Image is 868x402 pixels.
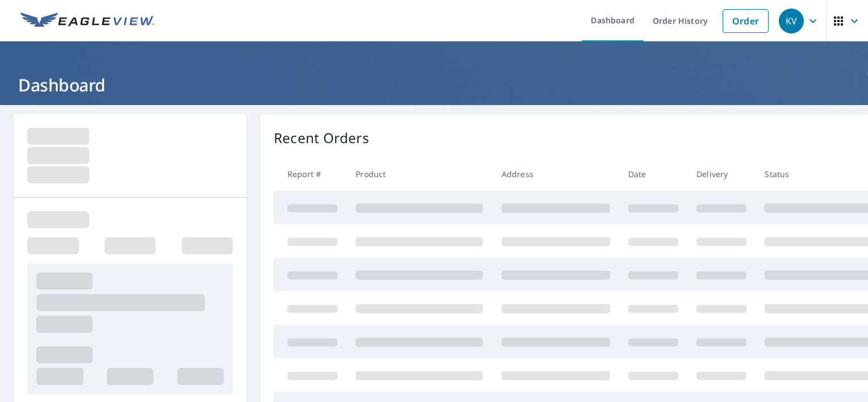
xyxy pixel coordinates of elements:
[723,9,769,33] a: Order
[14,73,854,97] h1: Dashboard
[493,157,619,191] th: Address
[347,157,492,191] th: Product
[619,157,687,191] th: Date
[687,157,756,191] th: Delivery
[274,128,369,148] p: Recent Orders
[20,12,155,30] img: EV Logo
[274,157,347,191] th: Report #
[779,9,804,33] div: KV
